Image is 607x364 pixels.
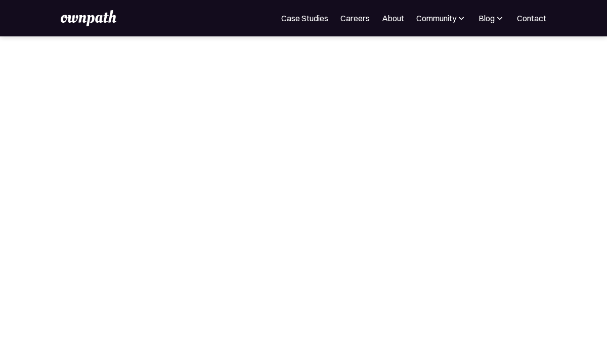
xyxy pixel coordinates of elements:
[281,12,328,24] a: Case Studies
[479,12,505,24] div: Blog
[479,12,495,24] div: Blog
[416,12,456,24] div: Community
[416,12,466,24] div: Community
[340,12,370,24] a: Careers
[517,12,546,24] a: Contact
[382,12,404,24] a: About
